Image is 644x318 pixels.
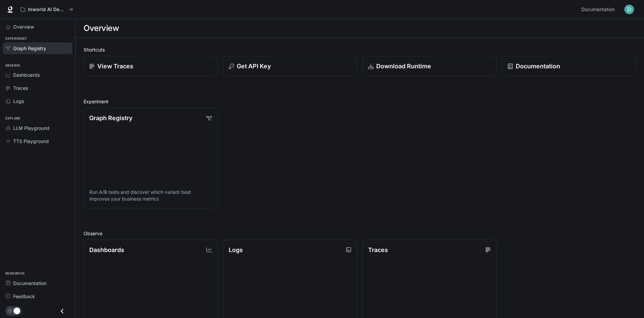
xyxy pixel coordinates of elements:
[13,45,46,52] span: Graph Registry
[55,304,70,318] button: Close drawer
[28,7,66,12] p: Inworld AI Demos
[223,56,357,76] button: Get API Key
[516,62,560,71] p: Documentation
[13,293,35,300] span: Feedback
[13,307,20,314] span: Dark mode toggle
[579,3,620,16] a: Documentation
[3,122,72,134] a: LLM Playground
[3,69,72,81] a: Dashboards
[89,245,124,254] p: Dashboards
[3,290,72,302] a: Feedback
[89,189,212,202] p: Run A/B tests and discover which variant best improves your business metrics
[13,98,24,105] span: Logs
[13,125,50,132] span: LLM Playground
[3,21,72,33] a: Overview
[237,62,271,71] p: Get API Key
[3,277,72,289] a: Documentation
[13,84,28,92] span: Traces
[13,23,34,30] span: Overview
[624,5,634,14] img: User avatar
[13,71,40,78] span: Dashboards
[3,135,72,147] a: TTS Playground
[229,245,243,254] p: Logs
[84,56,218,76] a: View Traces
[13,138,49,145] span: TTS Playground
[581,5,615,14] span: Documentation
[89,113,132,122] p: Graph Registry
[362,56,496,76] a: Download Runtime
[3,42,72,54] a: Graph Registry
[84,98,636,105] h2: Experiment
[3,82,72,94] a: Traces
[97,62,133,71] p: View Traces
[376,62,431,71] p: Download Runtime
[622,3,636,16] button: User avatar
[368,245,388,254] p: Traces
[13,280,46,287] span: Documentation
[18,3,76,16] button: All workspaces
[84,46,636,53] h2: Shortcuts
[84,108,218,208] a: Graph RegistryRun A/B tests and discover which variant best improves your business metrics
[3,95,72,107] a: Logs
[502,56,636,76] a: Documentation
[84,22,119,35] h1: Overview
[84,230,636,237] h2: Observe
